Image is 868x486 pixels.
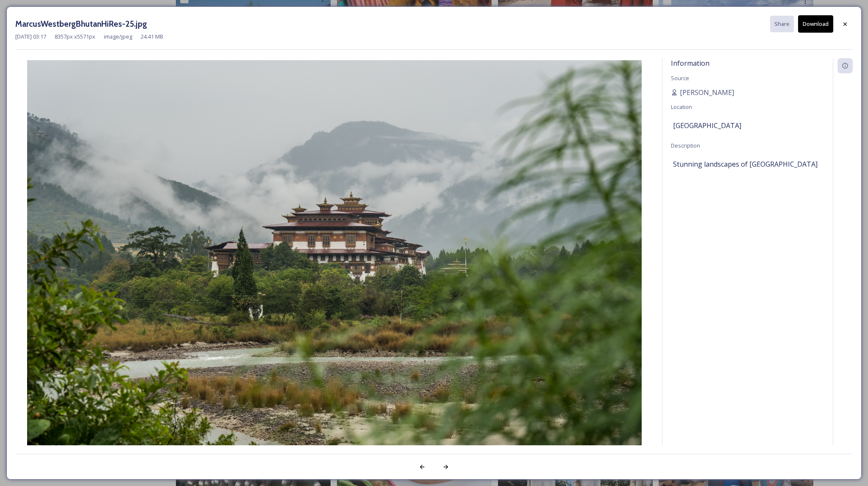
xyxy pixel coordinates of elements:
span: Information [671,59,709,68]
span: [GEOGRAPHIC_DATA] [673,120,741,131]
span: image/jpeg [104,33,132,41]
span: [PERSON_NAME] [680,87,734,98]
span: Location [671,103,692,111]
span: Stunning landscapes of [GEOGRAPHIC_DATA] [673,159,818,169]
span: 8357 px x 5571 px [55,33,95,41]
span: Source [671,74,689,82]
img: MarcusWestbergBhutanHiRes-25.jpg [15,60,654,470]
span: Description [671,142,700,149]
button: Download [798,15,833,33]
span: 24.41 MB [141,33,163,41]
span: [DATE] 03:17 [15,33,46,41]
h3: MarcusWestbergBhutanHiRes-25.jpg [15,18,147,30]
button: Share [770,16,794,32]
